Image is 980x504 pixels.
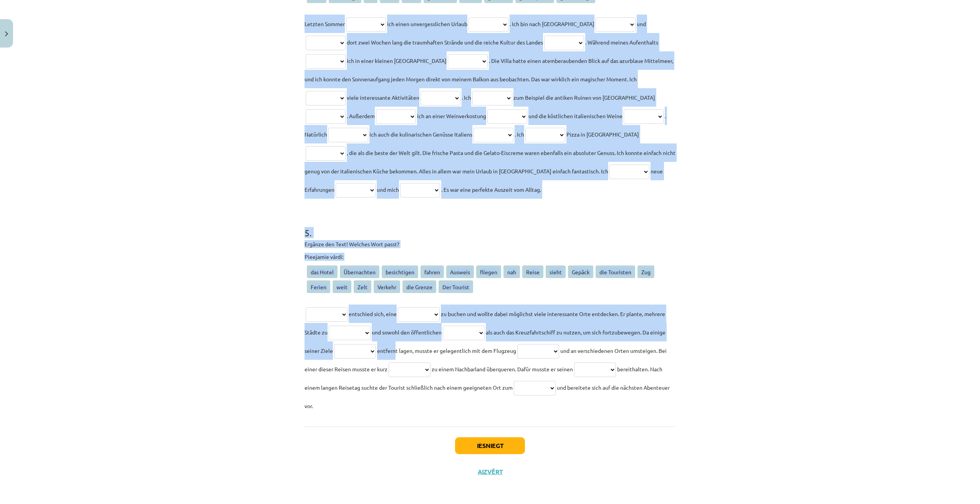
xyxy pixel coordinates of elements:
span: Zug [637,265,654,278]
span: Ausweis [446,265,474,278]
span: ich in einer kleinen [GEOGRAPHIC_DATA] [347,57,447,64]
span: Gepäck [568,265,593,278]
span: . Die Villa hatte einen atemberaubenden Blick auf das azurblaue Mittelmeer, und ich konnte den So... [305,57,673,82]
span: ich an einer Weinverkostung [417,112,486,119]
span: ich auch die kulinarischen Genüsse Italiens [369,131,472,138]
img: icon-close-lesson-0947bae3869378f0d4975bcd49f059093ad1ed9edebbc8119c70593378902aed.svg [5,31,8,36]
span: Verkehr [374,280,400,293]
span: die Touristen [596,265,635,278]
span: Zelt [354,280,371,293]
span: und [637,20,646,27]
span: dort zwei Wochen lang die traumhaften Strände und die reiche Kultur des Landes [347,39,543,46]
span: zu einem Nachbarland überqueren. Dafür musste er seinen [432,366,573,372]
span: Pizza in [GEOGRAPHIC_DATA] [566,131,639,138]
span: besichtigen [382,265,418,278]
span: und sowohl den öffentlichen [372,329,442,336]
span: . Es war eine perfekte Auszeit vom Alltag. [441,186,541,193]
button: Aizvērt [475,468,505,476]
span: Letzten Sommer [305,20,345,27]
span: . Außerdem [347,112,375,119]
span: viele interessante Aktivitäten [347,94,419,101]
span: nah [503,265,520,278]
span: ich einen unvergesslichen Urlaub [387,20,467,27]
span: zu buchen und wollte dabei möglichst viele interessante Orte entdecken. Er plante, mehrere Städte zu [305,310,665,336]
span: Der Tourist [439,280,473,293]
span: Ferien [307,280,330,293]
span: zum Beispiel die antiken Ruinen von [GEOGRAPHIC_DATA] [513,94,655,101]
span: entfernt lagen, musste er gelegentlich mit dem Flugzeug [377,347,516,354]
span: weit [333,280,351,293]
span: das Hotel [307,265,338,278]
h1: 5 . [305,214,675,238]
span: sieht [546,265,566,278]
span: fliegen [476,265,501,278]
span: die Grenze [402,280,436,293]
span: Reise [522,265,543,278]
span: und die köstlichen italienischen Weine [528,112,622,119]
span: . Während meines Aufenthalts [585,39,658,46]
p: Pieejamie vārdi: [305,253,675,261]
span: und mich [377,186,399,193]
span: fahren [420,265,444,278]
button: Iesniegt [455,437,525,454]
span: , die als die beste der Welt gilt. Die frische Pasta und die Gelato-Eiscreme waren ebenfalls ein ... [305,149,675,175]
p: Ergänze den Text! Welches Wort passt? [305,240,675,248]
span: . Ich [462,94,471,101]
span: Übernachten [340,265,379,278]
span: . Ich bin nach [GEOGRAPHIC_DATA] [510,20,594,27]
span: . Ich [515,131,524,138]
span: entschied sich, eine [349,310,397,317]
